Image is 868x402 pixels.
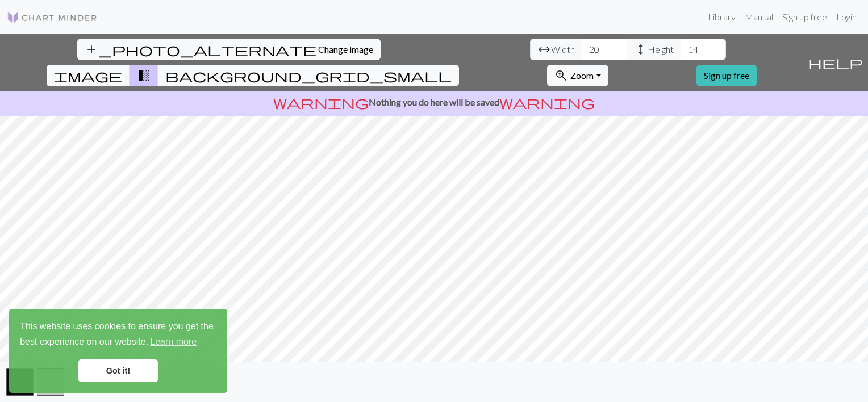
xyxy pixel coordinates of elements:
p: Nothing you do here will be saved [5,95,863,109]
a: Login [832,6,861,28]
span: This website uses cookies to ensure you get the best experience on our website. [20,320,216,350]
span: warning [499,94,595,110]
span: Change image [318,44,373,55]
button: Help [803,34,868,91]
span: image [54,68,122,83]
span: transition_fade [137,68,151,83]
span: Zoom [570,70,594,81]
span: arrow_range [537,41,551,57]
span: add_photo_alternate [85,41,316,57]
span: Height [648,43,674,56]
span: warning [273,94,369,110]
button: Zoom [547,65,608,86]
a: Sign up free [696,65,757,86]
div: cookieconsent [9,309,227,393]
span: background_grid_small [165,68,452,83]
span: Width [551,43,575,56]
a: learn more about cookies [148,333,198,350]
img: Logo [7,11,98,24]
a: dismiss cookie message [78,359,158,382]
a: Library [703,6,740,28]
a: Sign up free [778,6,832,28]
span: zoom_in [554,68,568,83]
button: Change image [77,39,381,60]
span: height [634,41,648,57]
a: Manual [740,6,778,28]
span: help [808,55,863,70]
